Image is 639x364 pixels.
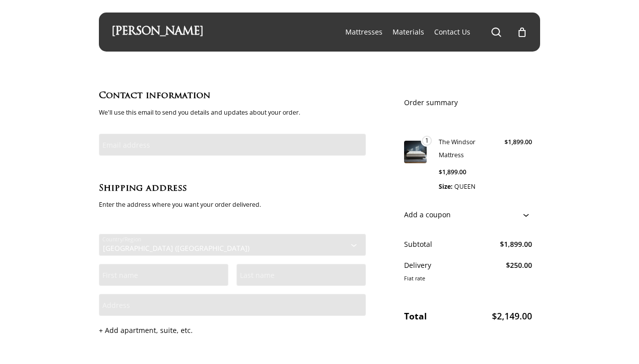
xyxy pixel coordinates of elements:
input: First name [99,264,228,286]
img: Windsor In Studio [404,141,427,163]
span: $1,899.00 [500,238,532,251]
p: We'll use this email to send you details and updates about your order. [99,109,366,126]
a: Mattresses [345,27,382,37]
p: Order summary [404,96,540,120]
span: $250.00 [506,259,532,272]
input: Email address [99,134,366,156]
span: $1,899.00 [439,168,466,176]
div: Flat rate [404,272,532,285]
span: + Add apartment, suite, etc. [99,324,366,337]
span: Delivery [404,259,505,272]
h2: Contact information [99,87,366,105]
h2: Shipping address [99,180,366,198]
span: Subtotal [404,238,499,251]
a: [PERSON_NAME] [111,27,203,38]
div: Add a coupon [404,208,532,221]
nav: Main Menu [340,13,528,52]
label: Address [102,299,130,310]
input: Address [99,294,366,316]
label: Last name [240,269,275,280]
span: 1 [425,138,429,144]
span: Size : [439,183,453,191]
input: Last name [236,264,366,286]
label: Email address [102,139,150,150]
a: Materials [393,27,424,37]
p: Enter the address where you want your order delivered. [99,201,366,218]
span: $1,899.00 [504,138,532,146]
a: Contact Us [434,27,470,37]
label: First name [102,269,138,280]
span: Total [404,309,491,322]
label: Country/Region [102,236,142,243]
span: $2,149.00 [492,310,532,322]
h3: The Windsor Mattress [439,136,498,162]
span: QUEEN [454,183,475,191]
